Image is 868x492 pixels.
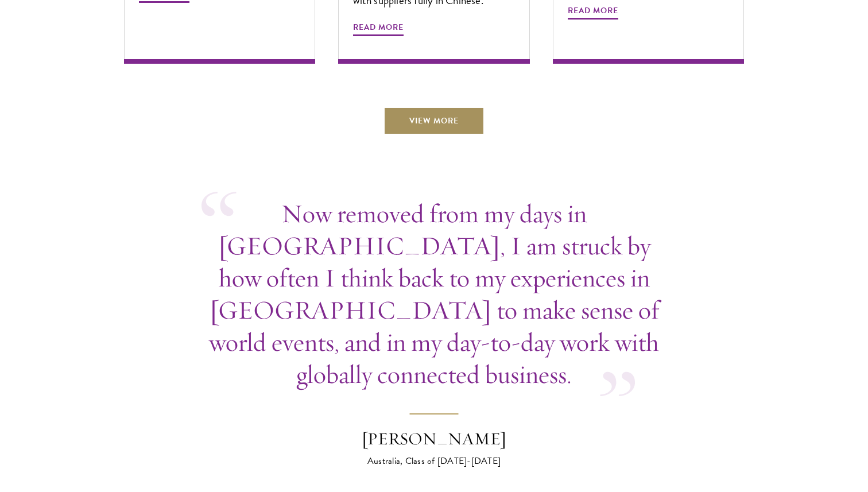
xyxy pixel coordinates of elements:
[334,428,534,451] div: [PERSON_NAME]
[334,454,534,468] div: Australia, Class of [DATE]-[DATE]
[353,20,404,38] span: Read More
[568,3,618,21] span: Read More
[201,197,666,390] p: Now removed from my days in [GEOGRAPHIC_DATA], I am struck by how often I think back to my experi...
[383,107,485,134] a: View More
